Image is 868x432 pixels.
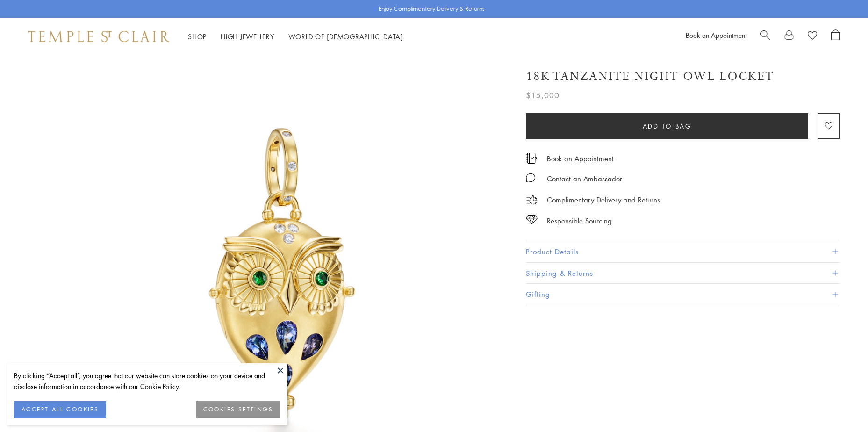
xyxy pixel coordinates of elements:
[526,215,538,224] img: icon_sourcing.svg
[526,89,560,101] span: $15,000
[526,194,538,206] img: icon_delivery.svg
[221,32,274,41] a: High JewelleryHigh Jewellery
[28,31,169,42] img: Temple St. Clair
[526,263,840,284] button: Shipping & Returns
[196,401,280,418] button: COOKIES SETTINGS
[14,370,280,392] div: By clicking “Accept all”, you agree that our website can store cookies on your device and disclos...
[526,241,840,262] button: Product Details
[288,32,403,41] a: World of [DEMOGRAPHIC_DATA]World of [DEMOGRAPHIC_DATA]
[686,30,746,40] a: Book an Appointment
[547,215,612,227] div: Responsible Sourcing
[379,4,485,14] p: Enjoy Complimentary Delivery & Returns
[526,153,537,164] img: icon_appointment.svg
[526,284,840,305] button: Gifting
[760,29,770,43] a: Search
[188,31,403,43] nav: Main navigation
[821,388,859,423] iframe: Gorgias live chat messenger
[547,153,614,164] a: Book an Appointment
[188,32,207,41] a: ShopShop
[526,113,808,139] button: Add to bag
[547,173,622,185] div: Contact an Ambassador
[643,121,692,131] span: Add to bag
[547,194,660,206] p: Complimentary Delivery and Returns
[526,68,774,85] h1: 18K Tanzanite Night Owl Locket
[831,29,840,43] a: Open Shopping Bag
[808,29,817,43] a: View Wishlist
[14,401,106,418] button: ACCEPT ALL COOKIES
[526,173,535,182] img: MessageIcon-01_2.svg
